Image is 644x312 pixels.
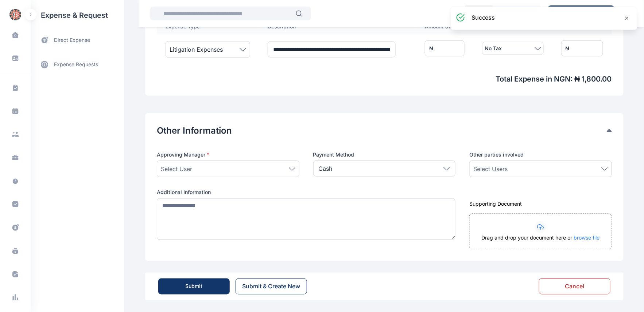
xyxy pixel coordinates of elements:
[31,50,124,73] div: expense requests
[158,279,230,295] button: Submit
[161,165,192,173] span: Select User
[31,31,124,50] a: direct expense
[469,201,612,208] div: Supporting Document
[31,56,124,73] a: expense requests
[473,165,508,173] span: Select Users
[429,45,433,52] div: ₦
[236,279,307,295] button: Submit & Create New
[485,44,502,53] span: No Tax
[574,235,600,241] span: browse file
[157,74,612,84] span: Total Expense in NGN : ₦ 1,800.00
[472,13,495,22] h3: success
[186,283,203,290] div: Submit
[313,151,456,158] label: Payment Method
[54,36,90,44] span: direct expense
[469,151,524,158] span: Other parties involved
[566,45,570,52] div: ₦
[170,45,223,54] span: Litigation Expenses
[157,125,607,137] button: Other Information
[157,125,612,137] div: Other Information
[470,234,612,249] div: Drag and drop your document here or
[157,189,455,196] label: Additional Information
[157,151,209,158] span: Approving Manager
[539,279,610,295] button: Cancel
[319,164,333,173] p: Cash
